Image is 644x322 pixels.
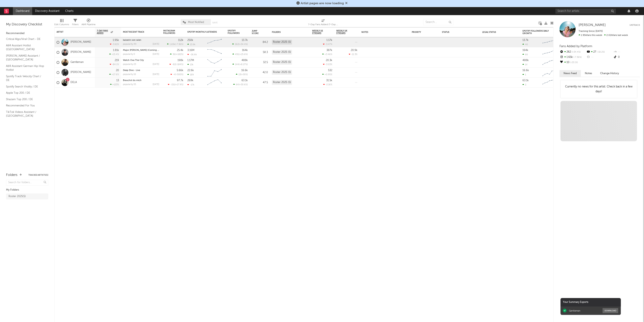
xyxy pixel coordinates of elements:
a: [PERSON_NAME] Assistant / [GEOGRAPHIC_DATA] [6,54,44,62]
button: Untrack [630,23,640,27]
div: [DATE] [153,83,159,86]
div: popularity: 0 [123,53,135,55]
div: 63.1k [522,79,529,82]
div: -84.1 % [110,63,119,66]
div: -2.16 % [323,83,332,86]
input: Search for folders... [6,180,48,186]
span: -184 % [176,63,183,66]
div: +17.6 % [109,73,119,76]
svg: Chart title [541,37,559,47]
div: Legal Status [482,31,508,33]
div: Roster 2025 ( 5 ) [8,194,26,199]
div: 13.7k [242,39,248,42]
div: Roster 2025 (5) [272,40,292,45]
span: +30 % [241,74,247,76]
div: Roster 2025 (5) [272,70,292,75]
div: 532 [328,69,332,72]
a: Dashboard [13,7,32,15]
span: +30.6 % [239,84,247,86]
div: 16.6k [522,69,529,72]
div: Spotify Followers [228,30,242,34]
span: Fans Added by Platform [559,45,592,48]
div: Major Tom (Coming Home) - Tiësto Extended Remix [123,49,159,51]
input: Search for artists [555,9,616,14]
svg: Chart title [205,47,224,57]
div: ( ) [170,53,183,56]
div: 13.7k [522,39,528,42]
div: [DATE] [153,73,159,76]
div: ( ) [168,83,183,86]
button: Notes [581,70,596,77]
div: 25.4k [177,49,183,52]
a: DELA [70,81,77,84]
div: popularity: 49 [123,43,136,45]
div: Edit Columns [54,22,69,27]
span: -151 [170,84,175,86]
div: 20.3k [326,59,332,62]
div: 164k [242,49,248,52]
a: Gentleman [70,61,84,64]
div: ( ) [169,63,183,66]
div: 20 [116,69,119,72]
div: 1.81k [113,49,119,52]
a: Critical Algo/Viral Chart - DE [6,37,44,41]
div: Roster 2025 (5) [272,60,292,65]
div: My Folders [6,188,48,192]
span: +182 % [176,53,183,56]
div: Notes [361,31,402,33]
span: +25.6 % [239,53,247,56]
div: Brauchst du mich [123,79,159,82]
div: -17k [187,83,194,86]
div: -3.03 % [323,63,332,66]
div: Most Recent Track [123,31,153,33]
div: 31.5k [326,79,332,82]
span: Dismiss [345,2,348,5]
div: Status [442,31,468,33]
button: Save [212,22,218,24]
div: [DATE] [153,43,159,45]
span: +17.9 % [175,84,183,86]
div: -11.3 % [349,53,357,56]
a: [PERSON_NAME] [70,41,91,44]
div: 13.6k [187,43,195,46]
div: 1.17M [187,59,194,62]
div: A&R Pipeline [82,22,96,27]
div: -26.6k [187,53,197,56]
div: 1 [522,73,526,76]
span: 13 [238,74,241,76]
div: 112k [178,39,183,42]
a: Discovery Assistant [32,7,62,15]
span: Most Notified [188,21,204,24]
div: 58.3 [252,50,268,55]
svg: Chart title [205,37,224,47]
div: ( ) [232,43,248,46]
a: [PERSON_NAME] [70,71,91,74]
button: Change History [596,70,623,77]
div: -3.47 % [323,43,332,46]
span: -7.36 % [573,56,582,58]
span: [PERSON_NAME] [579,23,606,27]
span: Weekly US Streams [312,30,326,34]
div: 488k [242,59,248,62]
svg: Chart title [205,78,224,88]
div: 198k [178,59,183,62]
span: 7-Day Fans Added [97,30,110,34]
div: 42.0 [252,70,268,75]
span: -23.1 % [569,61,578,64]
a: Major [PERSON_NAME] (Coming Home) - [PERSON_NAME] Extended Remix [123,49,201,51]
svg: Chart title [541,68,559,78]
div: Watch Ova The City [123,59,159,61]
div: 22.6k [187,69,194,72]
div: 13 [116,79,119,82]
div: kaiserin von wien [123,39,159,41]
div: 84.2 [252,40,268,45]
div: 7-Day Fans Added (7-Day Fans Added) [308,17,338,29]
div: 250k [187,39,193,42]
a: Watch Ova The City [123,59,144,61]
div: [DATE] [153,53,159,55]
span: Tracking Since: [DATE] [579,30,603,32]
a: [PERSON_NAME] [579,23,606,27]
div: 46 [522,43,528,46]
div: 10 [559,60,586,65]
div: 1.65k [559,55,586,60]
